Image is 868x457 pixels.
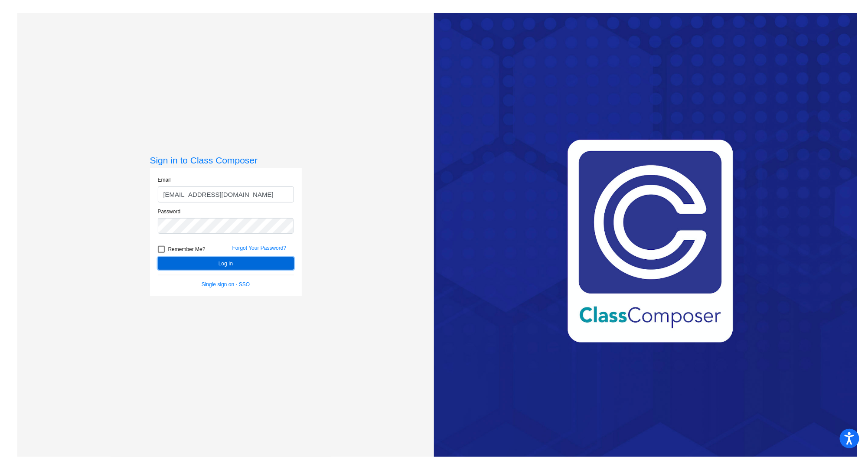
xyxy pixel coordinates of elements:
h3: Sign in to Class Composer [150,155,302,166]
a: Forgot Your Password? [232,245,287,251]
button: Log In [158,257,294,270]
span: Remember Me? [168,244,206,255]
label: Password [158,208,181,215]
label: Email [158,176,171,184]
a: Single sign on - SSO [202,281,250,287]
